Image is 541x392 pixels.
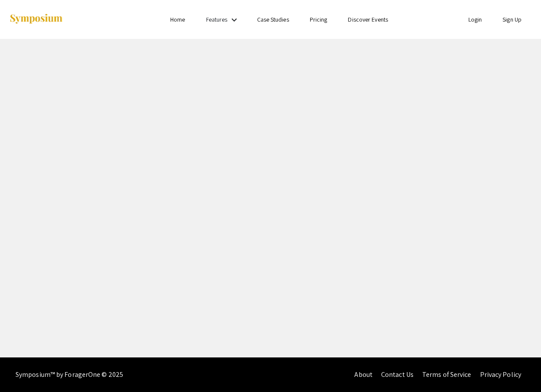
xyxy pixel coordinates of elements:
[170,16,185,23] a: Home
[480,370,521,379] a: Privacy Policy
[348,16,388,23] a: Discover Events
[354,370,372,379] a: About
[206,16,228,23] a: Features
[381,370,414,379] a: Contact Us
[468,16,482,23] a: Login
[9,13,63,25] img: Symposium by ForagerOne
[16,357,123,392] div: Symposium™ by ForagerOne © 2025
[503,16,522,23] a: Sign Up
[310,16,328,23] a: Pricing
[422,370,471,379] a: Terms of Service
[229,15,239,25] mat-icon: Expand Features list
[257,16,289,23] a: Case Studies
